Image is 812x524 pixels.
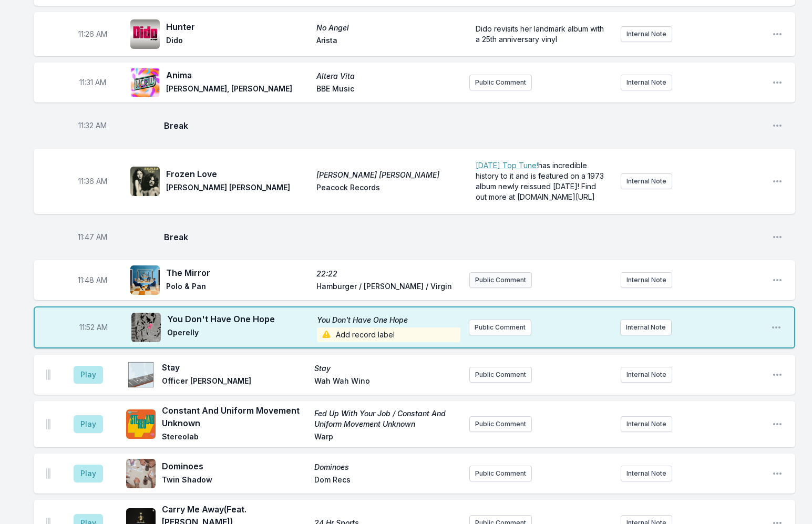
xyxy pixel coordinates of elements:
[162,475,308,487] span: Twin Shadow
[316,269,460,279] span: 22:22
[166,281,310,294] span: Polo & Pan
[78,120,107,131] span: Timestamp
[46,369,50,380] img: Drag Handle
[772,176,783,187] button: Open playlist item options
[772,275,783,285] button: Open playlist item options
[316,84,460,96] span: BBE Music
[314,431,460,444] span: Warp
[166,20,310,33] span: Hunter
[316,170,460,180] span: [PERSON_NAME] [PERSON_NAME]
[772,468,783,479] button: Open playlist item options
[130,167,160,196] img: Buckingham Nicks
[621,466,672,481] button: Internal Note
[164,119,764,132] span: Break
[621,367,672,383] button: Internal Note
[772,29,783,39] button: Open playlist item options
[167,327,311,342] span: Operelly
[476,161,538,170] a: [DATE] Top Tune!
[469,416,532,432] button: Public Comment
[78,275,107,285] span: Timestamp
[620,320,672,335] button: Internal Note
[469,272,532,288] button: Public Comment
[46,468,50,479] img: Drag Handle
[162,361,308,374] span: Stay
[314,363,460,374] span: Stay
[130,265,160,295] img: 22:22
[316,281,460,294] span: Hamburger / [PERSON_NAME] / Virgin
[131,313,161,342] img: You Don't Have One Hope
[317,315,460,325] span: You Don't Have One Hope
[316,35,460,48] span: Arista
[314,408,460,429] span: Fed Up With Your Job / Constant And Uniform Movement Unknown
[166,84,310,96] span: [PERSON_NAME], [PERSON_NAME]
[74,415,103,433] button: Play
[79,77,106,88] span: Timestamp
[130,68,160,97] img: Altera Vita
[74,366,103,384] button: Play
[621,272,672,288] button: Internal Note
[126,409,156,439] img: Fed Up With Your Job / Constant And Uniform Movement Unknown
[469,320,531,335] button: Public Comment
[162,376,308,388] span: Officer [PERSON_NAME]
[314,376,460,388] span: Wah Wah Wino
[772,419,783,429] button: Open playlist item options
[772,77,783,88] button: Open playlist item options
[167,313,311,325] span: You Don't Have One Hope
[166,266,310,279] span: The Mirror
[162,431,308,444] span: Stereolab
[316,182,460,195] span: Peacock Records
[166,168,310,180] span: Frozen Love
[772,369,783,380] button: Open playlist item options
[74,465,103,482] button: Play
[772,120,783,131] button: Open playlist item options
[126,360,156,389] img: Stay
[130,19,160,48] img: No Angel
[126,459,156,488] img: Dominoes
[78,232,107,242] span: Timestamp
[314,462,460,472] span: Dominoes
[162,460,308,472] span: Dominoes
[469,466,532,481] button: Public Comment
[316,71,460,81] span: Altera Vita
[78,176,107,187] span: Timestamp
[164,231,764,243] span: Break
[166,35,310,48] span: Dido
[476,24,606,44] span: Dido revisits her landmark album with a 25th anniversary vinyl
[621,173,672,189] button: Internal Note
[621,416,672,432] button: Internal Note
[162,404,308,429] span: Constant And Uniform Movement Unknown
[46,419,50,429] img: Drag Handle
[317,327,460,342] span: Add record label
[771,322,782,333] button: Open playlist item options
[166,182,310,195] span: [PERSON_NAME] [PERSON_NAME]
[78,29,107,39] span: Timestamp
[469,75,532,90] button: Public Comment
[621,26,672,42] button: Internal Note
[772,232,783,242] button: Open playlist item options
[314,475,460,487] span: Dom Recs
[469,367,532,383] button: Public Comment
[621,75,672,90] button: Internal Note
[166,69,310,81] span: Anima
[316,23,460,33] span: No Angel
[79,322,108,333] span: Timestamp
